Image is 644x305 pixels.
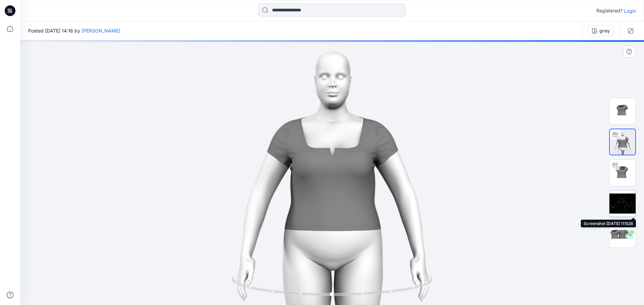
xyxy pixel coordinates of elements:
[609,98,636,124] img: UTG top 1
[609,190,636,217] img: Screenshot 2025-09-22 111526
[609,160,636,186] img: UTG top 3
[609,226,636,242] img: All colorways
[596,7,623,15] p: Registered?
[624,7,636,14] p: Login
[610,129,635,155] img: UTG top 2
[599,27,610,34] div: grey
[82,28,120,33] a: [PERSON_NAME]
[588,25,614,36] button: grey
[28,27,120,34] span: Posted [DATE] 14:16 by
